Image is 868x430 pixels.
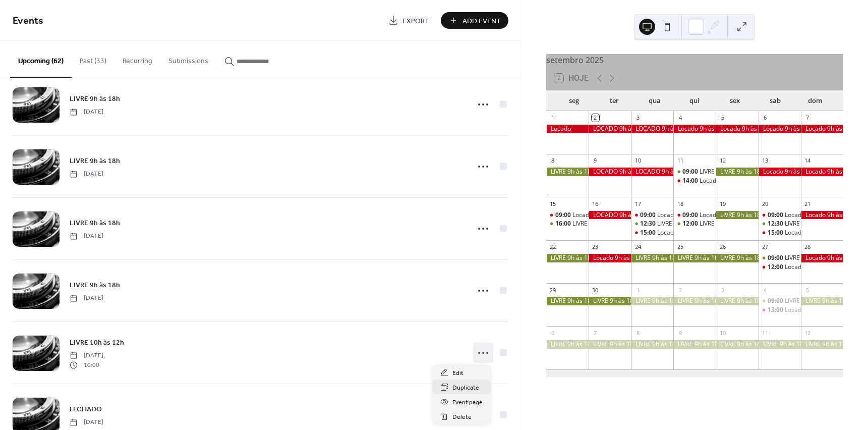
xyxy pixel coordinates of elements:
div: 9 [676,329,684,337]
div: 12 [719,157,726,165]
div: 8 [549,157,557,165]
div: LIVRE 9h às 12h [785,297,829,305]
span: LIVRE 9h às 18h [70,280,120,291]
div: 1 [634,286,642,294]
div: 16 [592,200,599,207]
span: 12:30 [768,220,785,228]
div: 6 [549,329,557,337]
span: Events [13,11,43,31]
div: LOCADO 9h às 18h [631,125,673,133]
div: 21 [804,200,812,207]
button: Recurring [114,41,160,77]
span: 12:30 [640,220,657,228]
div: 15 [549,200,557,207]
button: Upcoming (62) [10,41,72,78]
div: LIVRE 9h às 18h [673,297,716,305]
div: 5 [719,114,726,122]
div: Locado 14h às 18h [700,177,752,185]
div: ter [594,91,634,111]
div: LIVRE 9h às 18h [716,340,758,349]
div: LIVRE 12h30 às 14h30 [631,220,673,228]
div: 18 [676,200,684,207]
div: Locado 9h às 12h [785,211,834,220]
div: LIVRE 9h às 18h [673,254,716,262]
span: 09:00 [640,211,657,220]
div: Locado 9h às 12h [759,211,801,220]
div: LIVRE 9h às 13h [673,168,716,176]
div: Locado 12h às 16h [785,263,837,272]
div: 5 [804,286,812,294]
div: Locado 15h às 17h [759,229,801,237]
span: Delete [452,412,472,422]
div: seg [554,91,595,111]
div: LIVRE 16h às 18h [546,220,589,228]
div: LIVRE 9h às 11h [785,254,829,262]
div: 29 [549,286,557,294]
div: 4 [676,114,684,122]
span: FECHADO [70,404,102,415]
div: LIVRE 9h às 18h [759,340,801,349]
a: LIVRE 9h às 18h [70,279,120,291]
div: Locado 9h às 12h [631,211,673,220]
div: 27 [762,243,769,251]
div: Locado 9h às 18h [673,125,716,133]
div: Locado 12h às 16h [759,263,801,272]
button: Add Event [441,12,508,29]
span: LIVRE 9h às 18h [70,94,120,104]
div: 10 [719,329,726,337]
div: LIVRE 12h30 às 14h30 [759,220,801,228]
div: Locado 13h às 15h [785,306,837,314]
span: 09:00 [682,168,700,176]
div: LIVRE 9h às 18h [631,297,673,305]
span: Event page [452,397,483,408]
div: LIVRE 16h às 18h [572,220,620,228]
div: 12 [804,329,812,337]
div: Locado 15h às 17h [657,229,710,237]
div: LIVRE 9h às 11h [759,254,801,262]
span: 09:00 [768,211,785,220]
a: Export [381,12,437,29]
div: 19 [719,200,726,207]
div: Locado [546,125,589,133]
div: Locado 9h às 18h [801,125,843,133]
div: LIVRE 9h às 18h [589,340,631,349]
div: Locado 9h às 18h [801,168,843,176]
div: 14 [804,157,812,165]
div: LIVRE 12h30 às 14h30 [657,220,719,228]
div: LIVRE 12h30 às 14h30 [785,220,846,228]
span: [DATE] [70,418,103,427]
div: LIVRE 9h às 12h [759,297,801,305]
div: Locado 9h às 18h [759,168,801,176]
div: LIVRE 9h às 18h [631,254,673,262]
div: 3 [634,114,642,122]
span: Edit [452,368,464,379]
span: LIVRE 10h às 12h [70,338,124,348]
div: 24 [634,243,642,251]
a: LIVRE 9h às 18h [70,93,120,104]
span: 12:00 [682,220,700,228]
div: Locado 14h às 18h [673,177,716,185]
div: LIVRE 9h às 18h [546,340,589,349]
span: 09:00 [768,297,785,305]
div: Locado 9h às 18h [759,125,801,133]
span: [DATE] [70,232,103,241]
div: qua [634,91,675,111]
div: Locado 9h às 11h [700,211,748,220]
div: LIVRE 9h às 18h [716,168,758,176]
div: 28 [804,243,812,251]
div: sex [715,91,755,111]
div: 1 [549,114,557,122]
div: Locado 9h às 11h [673,211,716,220]
button: Submissions [160,41,216,77]
div: setembro 2025 [546,54,843,66]
span: [DATE] [70,107,103,117]
div: LIVRE 9h às 18h [546,168,589,176]
div: 13 [762,157,769,165]
div: 20 [762,200,769,207]
div: 25 [676,243,684,251]
div: 30 [592,286,599,294]
div: 26 [719,243,726,251]
div: 7 [592,329,599,337]
div: LIVRE 12h às 18h [673,220,716,228]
